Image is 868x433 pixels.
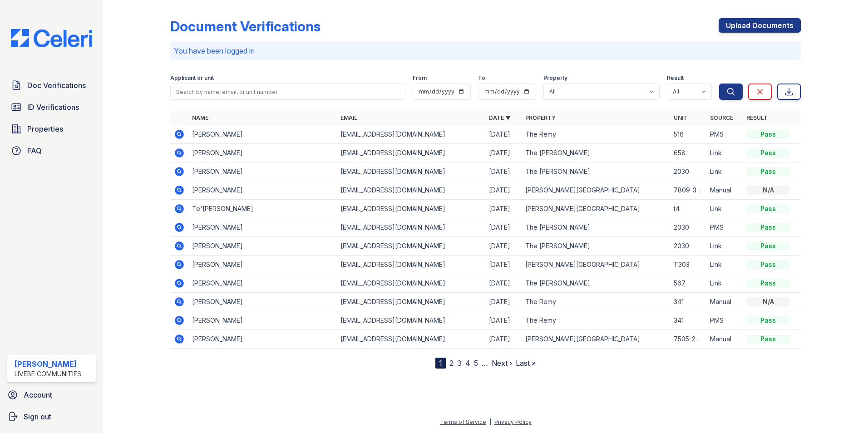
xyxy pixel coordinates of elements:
a: 3 [457,359,462,368]
td: [DATE] [485,144,522,162]
td: [DATE] [485,256,522,274]
td: [EMAIL_ADDRESS][DOMAIN_NAME] [337,274,485,293]
td: [PERSON_NAME] [188,144,337,162]
td: The [PERSON_NAME] [522,162,670,181]
span: … [482,358,488,369]
td: [EMAIL_ADDRESS][DOMAIN_NAME] [337,237,485,256]
a: Unit [674,114,687,121]
a: ID Verifications [7,98,96,116]
td: The [PERSON_NAME] [522,237,670,256]
label: Property [543,74,567,82]
div: | [489,418,491,425]
a: Next › [492,359,512,368]
td: [DATE] [485,162,522,181]
a: Source [710,114,733,121]
div: Pass [746,167,790,176]
td: [PERSON_NAME] [188,256,337,274]
a: Properties [7,120,96,138]
div: LiveBe Communities [15,369,81,379]
td: [PERSON_NAME] [188,293,337,311]
span: FAQ [27,145,42,156]
p: You have been logged in [174,45,797,56]
a: Account [4,386,99,404]
a: FAQ [7,142,96,160]
td: [PERSON_NAME][GEOGRAPHIC_DATA] [522,200,670,218]
td: [DATE] [485,274,522,293]
td: PMS [706,125,743,144]
a: Property [525,114,556,121]
td: [PERSON_NAME][GEOGRAPHIC_DATA] [522,256,670,274]
td: [DATE] [485,181,522,200]
div: Document Verifications [170,18,321,34]
td: The [PERSON_NAME] [522,144,670,162]
label: From [413,74,427,82]
td: 2030 [670,162,706,181]
a: 5 [474,359,478,368]
td: PMS [706,218,743,237]
a: Email [340,114,357,121]
a: Terms of Service [440,418,486,425]
td: [PERSON_NAME] [188,274,337,293]
a: 4 [465,359,470,368]
td: The [PERSON_NAME] [522,218,670,237]
td: Link [706,237,743,256]
td: 7809-303 [670,181,706,200]
td: [EMAIL_ADDRESS][DOMAIN_NAME] [337,200,485,218]
button: Sign out [4,408,99,426]
td: 516 [670,125,706,144]
span: Properties [27,123,63,134]
div: N/A [746,297,790,306]
a: Name [192,114,208,121]
div: Pass [746,148,790,157]
div: 1 [435,358,446,369]
td: [PERSON_NAME] [188,330,337,349]
span: Doc Verifications [27,80,86,91]
td: 658 [670,144,706,162]
td: [EMAIL_ADDRESS][DOMAIN_NAME] [337,256,485,274]
td: The [PERSON_NAME] [522,274,670,293]
td: [PERSON_NAME] [188,237,337,256]
td: [EMAIL_ADDRESS][DOMAIN_NAME] [337,144,485,162]
div: [PERSON_NAME] [15,359,81,369]
td: Link [706,200,743,218]
span: Sign out [24,411,51,422]
td: Manual [706,181,743,200]
div: Pass [746,241,790,251]
input: Search by name, email, or unit number [170,84,405,100]
a: Result [746,114,768,121]
td: 2030 [670,218,706,237]
td: [PERSON_NAME][GEOGRAPHIC_DATA] [522,181,670,200]
td: [EMAIL_ADDRESS][DOMAIN_NAME] [337,162,485,181]
td: [EMAIL_ADDRESS][DOMAIN_NAME] [337,218,485,237]
td: [PERSON_NAME] [188,125,337,144]
div: Pass [746,316,790,325]
a: Privacy Policy [494,418,532,425]
div: Pass [746,204,790,213]
a: Date ▼ [489,114,511,121]
td: [EMAIL_ADDRESS][DOMAIN_NAME] [337,181,485,200]
td: 341 [670,293,706,311]
div: Pass [746,260,790,269]
td: Te'[PERSON_NAME] [188,200,337,218]
div: Pass [746,223,790,232]
td: [EMAIL_ADDRESS][DOMAIN_NAME] [337,330,485,349]
td: PMS [706,311,743,330]
a: Last » [516,359,536,368]
td: The Remy [522,125,670,144]
td: [DATE] [485,200,522,218]
td: [PERSON_NAME] [188,181,337,200]
span: Account [24,389,52,400]
td: [DATE] [485,330,522,349]
label: To [478,74,485,82]
td: [DATE] [485,311,522,330]
div: Pass [746,335,790,344]
td: [PERSON_NAME] [188,218,337,237]
span: ID Verifications [27,102,79,113]
td: [PERSON_NAME] [188,311,337,330]
td: [DATE] [485,237,522,256]
td: T303 [670,256,706,274]
td: Manual [706,330,743,349]
a: Doc Verifications [7,76,96,94]
td: [EMAIL_ADDRESS][DOMAIN_NAME] [337,293,485,311]
td: 567 [670,274,706,293]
